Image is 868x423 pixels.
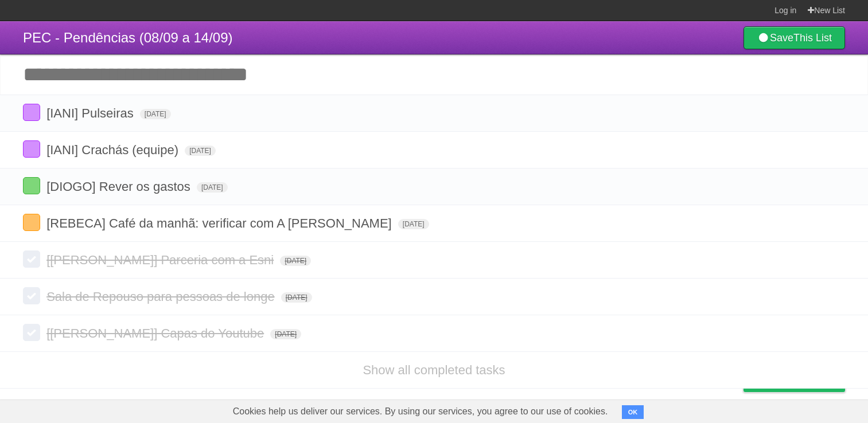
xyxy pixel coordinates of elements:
[46,289,278,304] span: Sala de Repouso para pessoas de longe
[46,326,267,340] span: [[PERSON_NAME]] Capas do Youtube
[23,324,40,341] label: Done
[363,363,505,377] a: Show all completed tasks
[46,106,137,120] span: [IANI] Pulseiras
[744,26,845,49] a: SaveThis List
[46,179,193,194] span: [DIOGO] Rever os gastos
[185,146,216,156] span: [DATE]
[398,219,429,229] span: [DATE]
[280,256,311,266] span: [DATE]
[23,177,40,194] label: Done
[768,371,839,391] span: Buy me a coffee
[23,140,40,158] label: Done
[270,329,301,339] span: [DATE]
[23,214,40,231] label: Done
[221,400,620,423] span: Cookies help us deliver our services. By using our services, you agree to our use of cookies.
[281,292,312,303] span: [DATE]
[622,405,644,419] button: OK
[23,287,40,304] label: Done
[23,250,40,268] label: Done
[23,30,233,45] span: PEC - Pendências (08/09 a 14/09)
[23,104,40,121] label: Done
[197,182,228,193] span: [DATE]
[46,143,181,157] span: [IANI] Crachás (equipe)
[46,253,277,267] span: [[PERSON_NAME]] Parceria com a Esni
[140,109,171,119] span: [DATE]
[793,32,832,44] b: This List
[46,216,395,230] span: [REBECA] Café da manhã: verificar com A [PERSON_NAME]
